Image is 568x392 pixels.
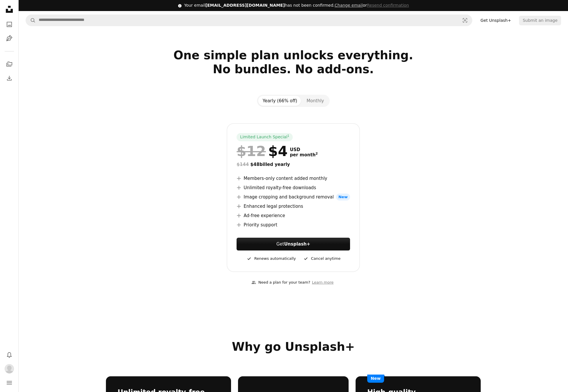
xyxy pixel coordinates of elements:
[237,212,350,219] li: Ad-free experience
[106,48,481,90] h2: One simple plan unlocks everything. No bundles. No add-ons.
[458,15,472,26] button: Visual search
[302,96,329,106] button: Monthly
[3,58,15,70] a: Collections
[315,152,318,155] sup: 2
[303,255,340,262] div: Cancel anytime
[367,375,384,383] span: New
[310,278,335,287] a: Learn more
[26,15,36,26] button: Search Unsplash
[237,194,350,201] li: Image cropping and background removal
[106,340,481,354] h2: Why go Unsplash+
[237,133,293,141] div: Limited Launch Special
[284,241,310,247] strong: Unsplash+
[336,194,350,201] span: New
[26,15,472,26] form: Find visuals sitewide
[237,175,350,182] li: Members-only content added monthly
[314,152,319,157] a: 2
[519,16,561,25] button: Submit an image
[290,147,318,152] span: USD
[3,3,15,16] a: Home — Unsplash
[237,144,287,159] div: $4
[237,184,350,191] li: Unlimited royalty-free downloads
[258,96,302,106] button: Yearly (66% off)
[5,364,14,373] img: Avatar of user studiomarcom1
[184,3,409,8] div: Your email has not been confirmed.
[237,162,249,167] span: $144
[237,238,350,250] a: GetUnsplash+
[237,203,350,210] li: Enhanced legal protections
[477,16,514,25] a: Get Unsplash+
[290,152,318,157] span: per month
[335,3,409,8] span: or
[205,3,285,8] span: [EMAIL_ADDRESS][DOMAIN_NAME]
[3,33,15,44] a: Illustrations
[3,19,15,30] a: Photos
[3,72,15,84] a: Download History
[3,363,15,375] button: Profile
[3,377,15,389] button: Menu
[246,255,296,262] div: Renews automatically
[287,134,290,137] sup: 1
[367,3,409,8] button: Resend confirmation
[237,144,266,159] span: $12
[335,3,363,8] a: Change email
[237,161,350,168] div: $48 billed yearly
[286,134,291,140] a: 1
[237,221,350,228] li: Priority support
[251,280,310,286] div: Need a plan for your team?
[3,349,15,361] button: Notifications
